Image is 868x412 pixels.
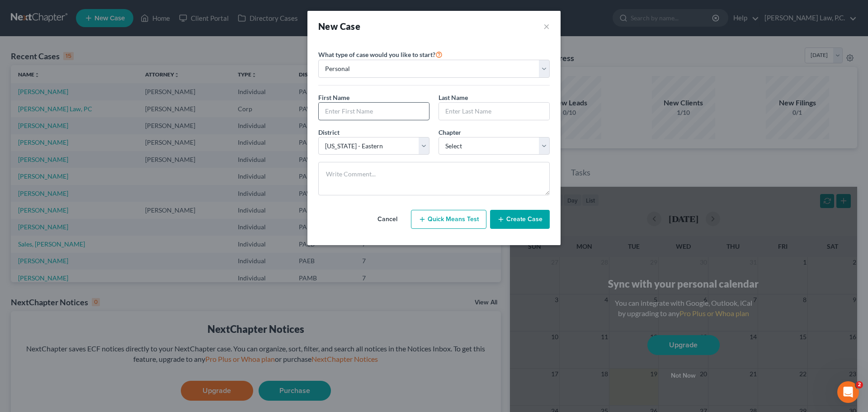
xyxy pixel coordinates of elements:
label: What type of case would you like to start? [318,49,443,60]
strong: New Case [318,21,360,32]
input: Enter First Name [319,103,429,120]
span: District [318,128,340,136]
button: Cancel [368,210,407,228]
input: Enter Last Name [439,103,549,120]
button: Create Case [490,210,550,229]
span: Last Name [439,94,468,101]
button: × [543,20,550,33]
span: 2 [856,381,863,388]
span: Chapter [439,128,461,136]
button: Quick Means Test [411,210,486,229]
iframe: Intercom live chat [837,381,859,403]
span: First Name [318,94,349,101]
